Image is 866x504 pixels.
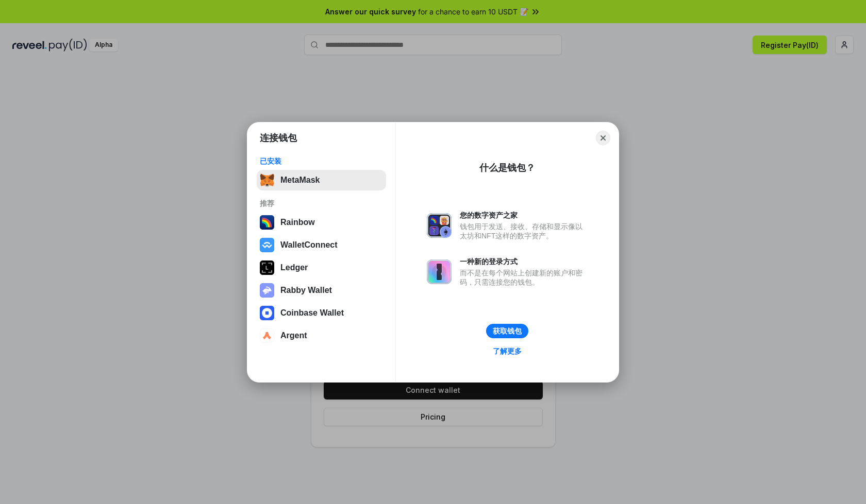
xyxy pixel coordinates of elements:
[486,324,528,338] button: 获取钱包
[487,344,528,358] a: 了解更多
[257,257,386,278] button: Ledger
[493,346,522,356] div: 了解更多
[460,211,588,220] div: 您的数字资产之家
[460,222,588,240] div: 钱包用于发送、接收、存储和显示像以太坊和NFT这样的数字资产。
[280,308,344,318] div: Coinbase Wallet
[493,326,522,336] div: 获取钱包
[460,268,588,287] div: 而不是在每个网站上创建新的账户和密码，只需连接您的钱包。
[280,331,307,340] div: Argent
[257,325,386,346] button: Argent
[460,257,588,266] div: 一种新的登录方式
[260,283,274,298] img: svg+xml,%3Csvg%20xmlns%3D%22http%3A%2F%2Fwww.w3.org%2F2000%2Fsvg%22%20fill%3D%22none%22%20viewBox...
[280,176,320,185] div: MetaMask
[260,173,274,187] img: svg+xml,%3Csvg%20fill%3D%22none%22%20height%3D%2233%22%20viewBox%3D%220%200%2035%2033%22%20width%...
[260,306,274,320] img: svg+xml,%3Csvg%20width%3D%2228%22%20height%3D%2228%22%20viewBox%3D%220%200%2028%2028%22%20fill%3D...
[280,240,338,250] div: WalletConnect
[257,170,386,190] button: MetaMask
[280,286,332,295] div: Rabby Wallet
[257,280,386,301] button: Rabby Wallet
[257,212,386,233] button: Rainbow
[260,215,274,230] img: svg+xml,%3Csvg%20width%3D%22120%22%20height%3D%22120%22%20viewBox%3D%220%200%20120%20120%22%20fil...
[260,199,383,208] div: 推荐
[260,157,383,166] div: 已安装
[280,263,308,272] div: Ledger
[260,328,274,343] img: svg+xml,%3Csvg%20width%3D%2228%22%20height%3D%2228%22%20viewBox%3D%220%200%2028%2028%22%20fill%3D...
[260,260,274,275] img: svg+xml,%3Csvg%20xmlns%3D%22http%3A%2F%2Fwww.w3.org%2F2000%2Fsvg%22%20width%3D%2228%22%20height%3...
[427,259,452,284] img: svg+xml,%3Csvg%20xmlns%3D%22http%3A%2F%2Fwww.w3.org%2F2000%2Fsvg%22%20fill%3D%22none%22%20viewBox...
[427,213,452,238] img: svg+xml,%3Csvg%20xmlns%3D%22http%3A%2F%2Fwww.w3.org%2F2000%2Fsvg%22%20fill%3D%22none%22%20viewBox...
[257,303,386,323] button: Coinbase Wallet
[260,238,274,252] img: svg+xml,%3Csvg%20width%3D%2228%22%20height%3D%2228%22%20viewBox%3D%220%200%2028%2028%22%20fill%3D...
[596,131,610,145] button: Close
[257,235,386,255] button: WalletConnect
[260,132,297,144] h1: 连接钱包
[479,162,535,174] div: 什么是钱包？
[280,218,315,227] div: Rainbow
